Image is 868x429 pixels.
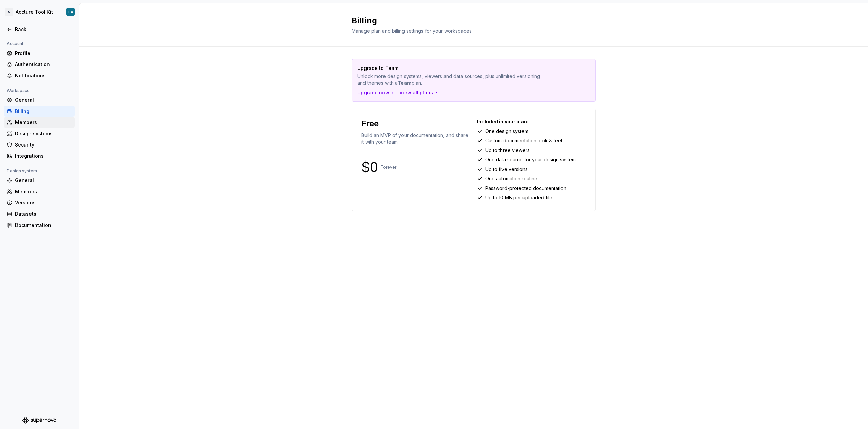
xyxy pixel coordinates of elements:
a: Design systems [4,128,75,139]
div: Datasets [15,211,72,217]
div: Versions [15,199,72,206]
div: Members [15,188,72,195]
button: AAccture Tool KitDA [1,4,77,19]
div: Authentication [15,61,72,68]
div: Back [15,26,72,33]
a: Datasets [4,209,75,219]
a: Versions [4,197,75,208]
div: Accture Tool Kit [16,8,53,15]
button: Upgrade now [357,89,395,96]
p: Free [361,118,379,129]
div: Security [15,141,72,148]
p: Up to five versions [485,166,528,173]
p: Up to 10 MB per uploaded file [485,194,552,201]
a: General [4,95,75,105]
p: One design system [485,128,528,135]
div: Members [15,119,72,126]
p: $0 [361,163,378,171]
div: A [5,8,13,16]
div: Documentation [15,222,72,229]
div: Design system [4,167,40,175]
div: Design systems [15,130,72,137]
a: Members [4,117,75,128]
a: Billing [4,106,75,117]
a: General [4,175,75,186]
p: Custom documentation look & feel [485,137,562,144]
span: Manage plan and billing settings for your workspaces [352,28,472,34]
p: Included in your plan: [477,118,586,125]
a: Authentication [4,59,75,70]
div: Notifications [15,72,72,79]
p: One automation routine [485,175,537,182]
p: Upgrade to Team [357,65,542,72]
p: Up to three viewers [485,147,530,154]
svg: Supernova Logo [22,417,56,424]
div: General [15,177,72,184]
a: Profile [4,48,75,59]
a: Security [4,139,75,150]
div: Account [4,40,26,48]
p: Password-protected documentation [485,185,566,192]
a: Notifications [4,70,75,81]
div: Integrations [15,153,72,159]
div: DA [68,9,73,15]
a: Back [4,24,75,35]
p: Forever [381,164,396,170]
a: Integrations [4,151,75,161]
a: Members [4,186,75,197]
h2: Billing [352,15,588,26]
button: View all plans [399,89,439,96]
div: Billing [15,108,72,115]
p: Build an MVP of your documentation, and share it with your team. [361,132,470,145]
div: General [15,97,72,103]
a: Documentation [4,220,75,231]
p: One data source for your design system [485,156,576,163]
p: Unlock more design systems, viewers and data sources, plus unlimited versioning and themes with a... [357,73,542,86]
div: Workspace [4,86,33,95]
strong: Team [398,80,412,86]
div: Profile [15,50,72,57]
